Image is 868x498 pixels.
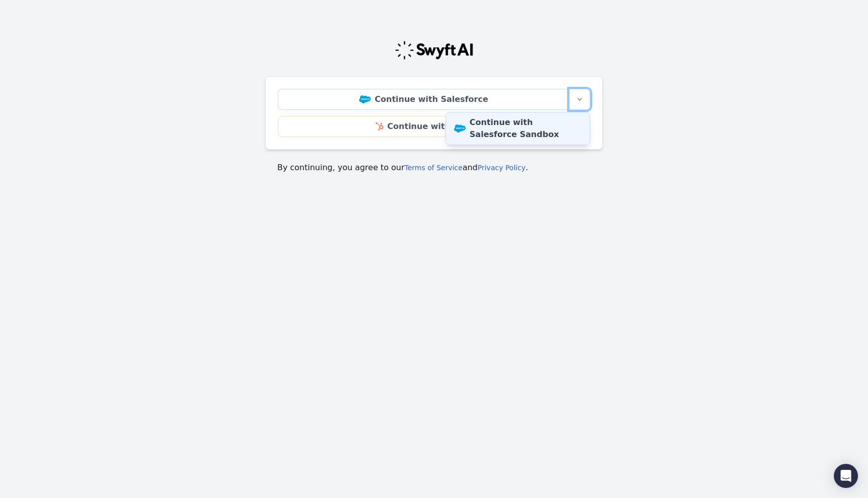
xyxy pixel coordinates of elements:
[454,125,466,133] img: Salesforce Sandbox
[278,89,570,110] a: Continue with Salesforce
[394,40,474,60] img: Swyft Logo
[404,164,462,172] a: Terms of Service
[478,164,525,172] a: Privacy Policy
[278,116,590,137] a: Continue with HubSpot
[277,162,591,174] p: By continuing, you agree to our and .
[834,464,858,488] div: Open Intercom Messenger
[359,95,371,103] img: Salesforce
[446,112,590,145] a: Continue with Salesforce Sandbox
[376,122,383,131] img: HubSpot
